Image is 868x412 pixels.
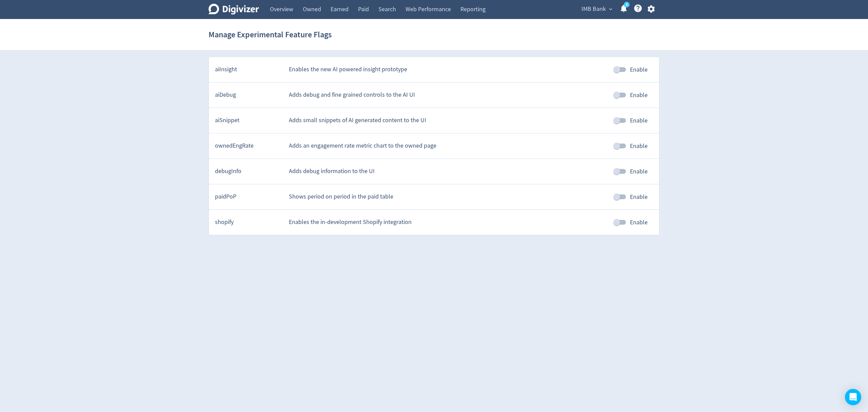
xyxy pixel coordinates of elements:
[845,389,861,405] div: Open Intercom Messenger
[626,2,628,7] text: 5
[630,142,648,151] span: Enable
[289,91,608,99] div: Adds debug and fine grained controls to the AI UI
[289,192,608,201] div: Shows period on period in the paid table
[630,91,648,100] span: Enable
[630,65,648,74] span: Enable
[289,218,608,226] div: Enables the in-development Shopify integration
[209,24,332,45] h1: Manage Experimental Feature Flags
[215,192,283,201] div: paidPoP
[215,116,283,125] div: aiSnippet
[289,116,608,125] div: Adds small snippets of AI generated content to the UI
[581,4,606,15] span: IMB Bank
[215,218,283,226] div: shopify
[215,142,283,150] div: ownedEngRate
[579,4,614,15] button: IMB Bank
[215,65,283,74] div: aiInsight
[608,6,614,12] span: expand_more
[215,167,283,175] div: debugInfo
[289,142,608,150] div: Adds an engagement rate metric chart to the owned page
[289,65,608,74] div: Enables the new AI powered insight prototype
[215,91,283,99] div: aiDebug
[630,192,648,202] span: Enable
[289,167,608,175] div: Adds debug information to the UI
[630,218,648,227] span: Enable
[630,116,648,125] span: Enable
[630,167,648,176] span: Enable
[624,2,630,7] a: 5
